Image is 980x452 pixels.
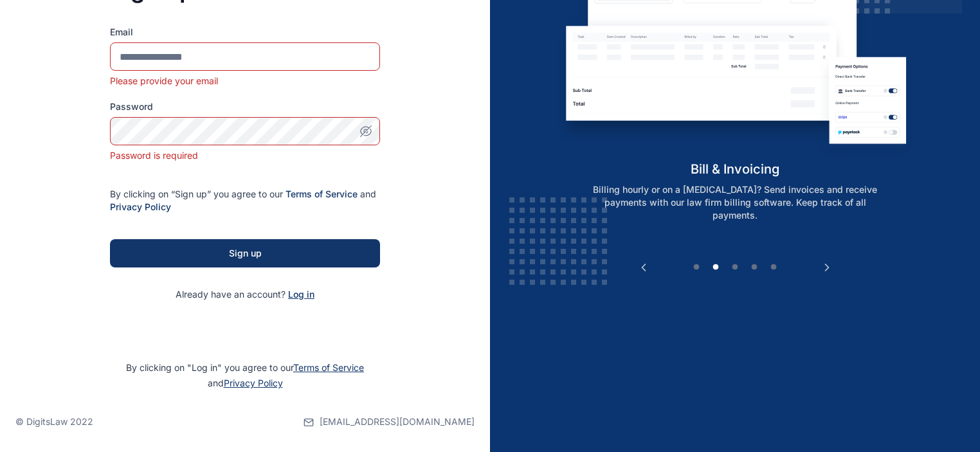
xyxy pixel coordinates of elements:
a: Log in [288,289,314,300]
h5: bill & invoicing [557,160,914,178]
a: Terms of Service [286,188,358,199]
button: Next [821,261,833,274]
span: [EMAIL_ADDRESS][DOMAIN_NAME] [320,415,475,428]
div: Password is required [110,149,380,162]
label: Email [110,26,380,39]
button: 1 [690,261,703,274]
span: and [208,377,283,388]
div: Please provide your email [110,75,380,87]
label: Password [110,100,380,113]
a: Privacy Policy [110,201,171,212]
button: 4 [748,261,761,274]
p: Already have an account? [110,288,380,301]
div: Sign up [131,247,359,260]
p: By clicking on "Log in" you agree to our [15,360,475,391]
button: 3 [729,261,741,274]
button: Sign up [110,239,380,267]
a: Privacy Policy [224,377,283,388]
button: 5 [767,261,780,274]
p: Billing hourly or on a [MEDICAL_DATA]? Send invoices and receive payments with our law firm billi... [570,183,900,222]
button: Previous [637,261,650,274]
a: Terms of Service [293,362,364,373]
p: By clicking on “Sign up” you agree to our and [110,188,380,213]
button: 2 [709,261,722,274]
p: © DigitsLaw 2022 [15,415,93,428]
